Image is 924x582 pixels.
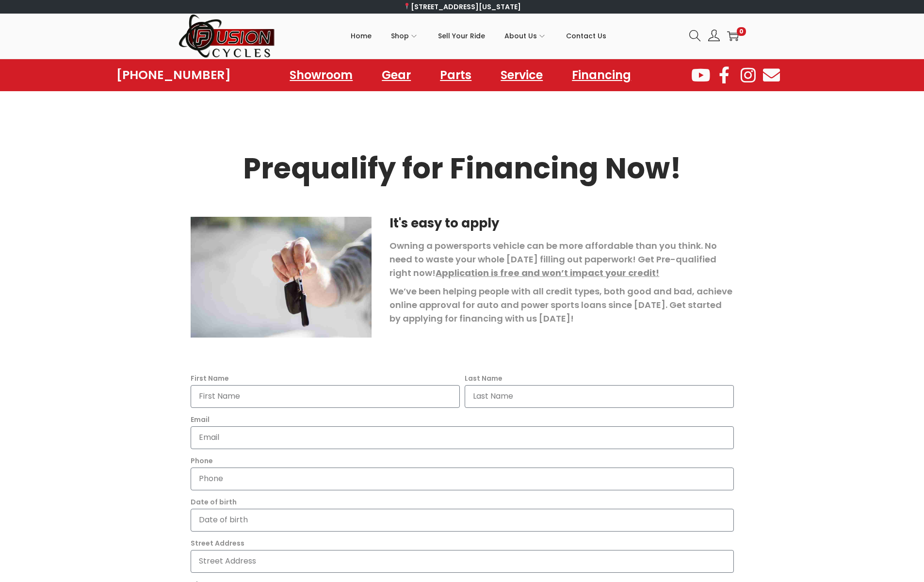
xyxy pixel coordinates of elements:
nav: Primary navigation [276,14,682,58]
span: Shop [391,24,409,48]
p: Owning a powersports vehicle can be more affordable than you think. No need to waste your whole [... [389,239,733,280]
a: About Us [504,14,547,58]
label: Email [191,413,210,426]
input: Email [191,426,734,449]
input: First Name [191,385,460,408]
nav: Menu [280,64,641,86]
label: Date of birth [191,495,237,509]
a: Showroom [280,64,362,86]
a: Financing [562,64,641,86]
label: Phone [191,454,213,468]
h5: It's easy to apply [389,217,733,229]
a: Sell Your Ride [438,14,485,58]
img: 📍 [404,3,410,10]
input: Only numbers and phone characters (#, -, *, etc) are accepted. [191,468,734,490]
span: Contact Us [566,24,606,48]
a: Gear [372,64,421,86]
a: Home [351,14,372,58]
a: [PHONE_NUMBER] [116,68,231,82]
span: Home [351,24,372,48]
a: Contact Us [566,14,606,58]
span: Application is free and won’t impact your credit! [436,267,659,279]
label: Street Address [191,536,244,550]
p: We’ve been helping people with all credit types, both good and bad, achieve online approval for a... [389,285,733,325]
h2: Prequalify for Financing Now! [191,154,734,183]
input: Date of birth [191,509,734,532]
img: Woostify retina logo [178,14,276,59]
a: Service [491,64,552,86]
input: Street Address [191,550,734,573]
span: About Us [504,24,537,48]
a: Shop [391,14,419,58]
a: Parts [430,64,481,86]
label: Last Name [465,372,503,385]
label: First Name [191,372,229,385]
a: [STREET_ADDRESS][US_STATE] [403,2,521,12]
input: Last Name [465,385,734,408]
a: 0 [727,30,739,42]
span: Sell Your Ride [438,24,485,48]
